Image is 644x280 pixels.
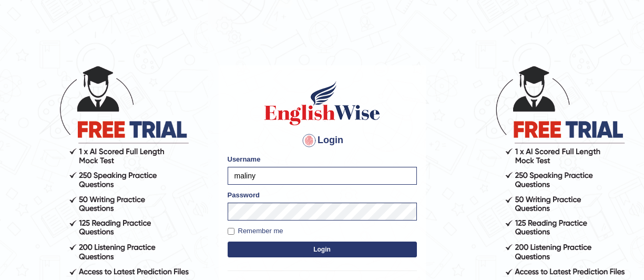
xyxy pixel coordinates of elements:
[228,190,260,200] label: Password
[228,154,261,164] label: Username
[262,79,382,127] img: Logo of English Wise sign in for intelligent practice with AI
[228,242,417,257] button: Login
[228,228,234,235] input: Remember me
[228,132,417,149] h4: Login
[228,226,283,236] label: Remember me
